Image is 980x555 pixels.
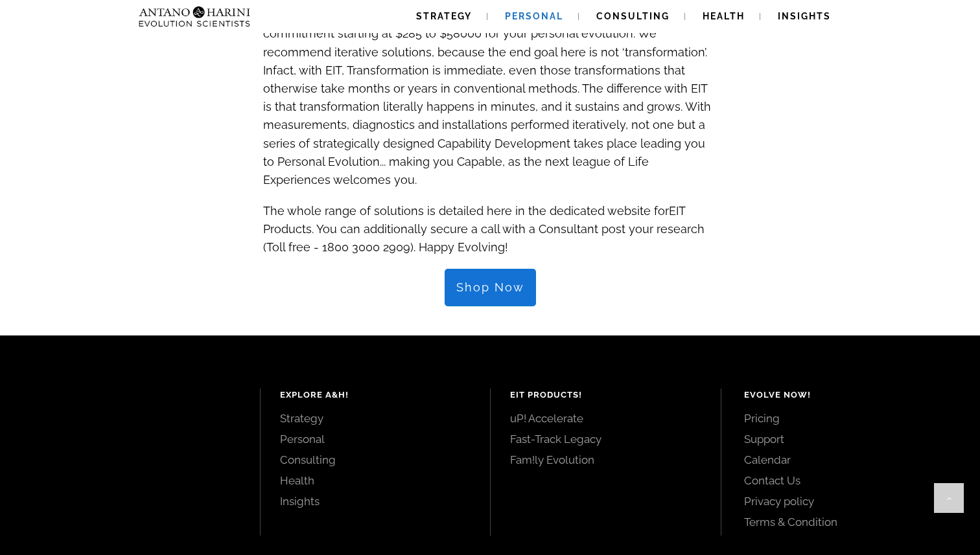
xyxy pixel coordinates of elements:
a: Support [744,432,951,446]
a: Fast-Track Legacy [510,432,701,446]
a: Privacy policy [744,494,951,508]
a: Contact Us [744,473,951,488]
a: Health [280,473,471,488]
a: Pricing [744,411,951,425]
span: Health [703,11,745,21]
span: Shop Now [456,280,524,295]
span: . You can additionally secure a call with a Consultant post your research (Toll free - 1800 3000 ... [263,222,705,254]
span: We have a whole range of solutions from an hour commitment to two year commitment starting at $28... [263,8,711,187]
a: Terms & Condition [744,515,951,529]
a: Calendar [744,453,951,467]
a: EIT Products [263,197,685,238]
a: Insights [280,494,471,508]
span: Insights [778,11,831,21]
h4: EIT Products! [510,389,701,402]
a: Fam!ly Evolution [510,453,701,467]
span: Strategy [416,11,472,21]
a: Consulting [280,453,471,467]
span: The whole range of solutions is detailed here in the dedicated website for [263,204,669,218]
a: uP! Accelerate [510,411,701,425]
h4: Explore A&H! [280,389,471,402]
a: Shop Now [445,269,536,306]
h4: Evolve Now! [744,389,951,402]
a: Strategy [280,411,471,425]
span: Personal [505,11,563,21]
span: Consulting [596,11,670,21]
a: Personal [280,432,471,446]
